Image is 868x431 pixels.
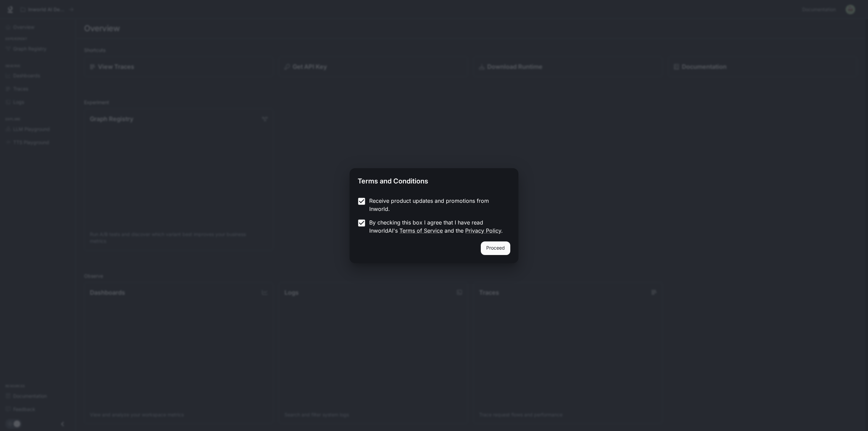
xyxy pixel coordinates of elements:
[350,168,518,191] h2: Terms and Conditions
[481,241,510,255] button: Proceed
[465,227,501,234] a: Privacy Policy
[369,218,505,235] p: By checking this box I agree that I have read InworldAI's and the .
[369,197,505,213] p: Receive product updates and promotions from Inworld.
[399,227,443,234] a: Terms of Service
